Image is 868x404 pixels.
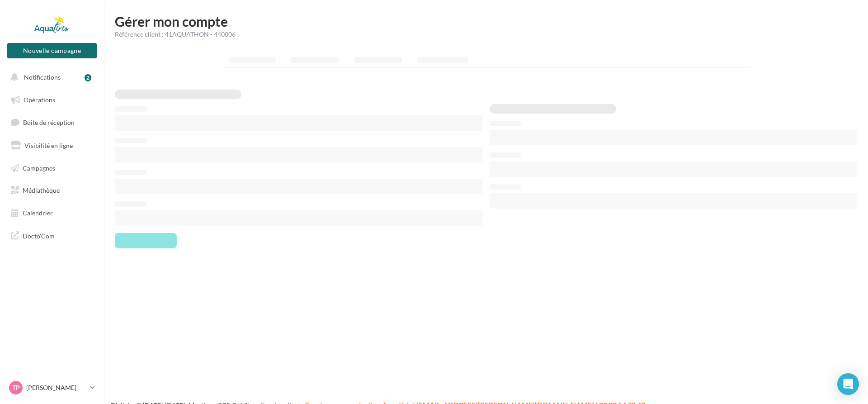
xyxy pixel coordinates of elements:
[5,136,99,155] a: Visibilité en ligne
[23,209,53,217] span: Calendrier
[85,74,91,81] div: 2
[115,14,857,28] h1: Gérer mon compte
[5,226,99,245] a: Docto'Com
[7,379,97,396] a: TP [PERSON_NAME]
[23,164,55,171] span: Campagnes
[5,68,95,87] button: Notifications 2
[5,113,99,132] a: Boîte de réception
[5,90,99,109] a: Opérations
[24,73,61,81] span: Notifications
[837,373,859,395] div: Open Intercom Messenger
[24,142,73,149] span: Visibilité en ligne
[23,186,60,194] span: Médiathèque
[115,30,857,39] div: Référence client : 41AQUATHON - 440006
[23,119,75,126] span: Boîte de réception
[12,383,20,392] span: TP
[5,204,99,223] a: Calendrier
[24,96,55,104] span: Opérations
[7,43,97,58] button: Nouvelle campagne
[5,181,99,200] a: Médiathèque
[23,230,55,242] span: Docto'Com
[5,159,99,178] a: Campagnes
[26,383,86,392] p: [PERSON_NAME]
